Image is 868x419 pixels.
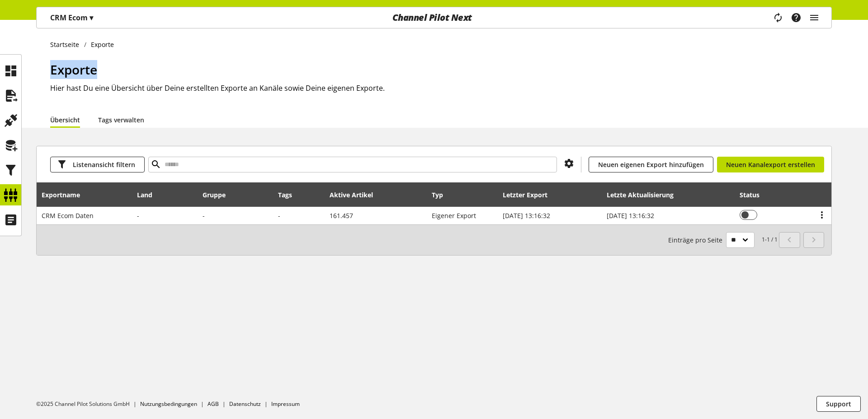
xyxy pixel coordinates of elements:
[36,7,832,28] nav: main navigation
[668,235,726,245] span: Einträge pro Seite
[589,157,713,172] a: Neuen eigenen Export hinzufügen
[330,190,382,200] div: Aktive Artikel
[607,190,683,200] div: Letzte Aktualisierung
[330,211,353,220] span: 161.457
[90,13,93,23] span: ▾
[826,399,851,409] span: Support
[278,211,280,220] span: -
[717,157,824,172] a: Neuen Kanalexport erstellen
[50,115,80,125] a: Übersicht
[598,160,704,169] span: Neuen eigenen Export hinzufügen
[42,211,94,220] span: CRM Ecom Daten
[50,83,832,93] h2: Hier hast Du eine Übersicht über Deine erstellten Exporte an Kanäle sowie Deine eigenen Exporte.
[50,40,84,49] a: Startseite
[278,190,292,200] div: Tags
[503,211,550,220] span: [DATE] 13:16:32
[816,396,861,412] button: Support
[726,160,815,169] span: Neuen Kanalexport erstellen
[607,211,654,220] span: [DATE] 13:16:32
[137,190,161,200] div: Land
[50,157,145,172] button: Listenansicht filtern
[98,115,144,125] a: Tags verwalten
[137,211,139,220] span: -
[740,190,769,200] div: Status
[229,400,261,408] a: Datenschutz
[50,12,93,23] p: CRM Ecom
[42,190,89,200] div: Exportname
[432,190,452,200] div: Typ
[50,61,97,78] span: Exporte
[271,400,300,408] a: Impressum
[668,232,778,248] small: 1-1 / 1
[503,190,557,200] div: Letzter Export
[432,211,476,220] span: Eigener Export
[140,400,197,408] a: Nutzungsbedingungen
[208,400,219,408] a: AGB
[36,400,140,408] li: ©2025 Channel Pilot Solutions GmbH
[203,190,235,200] div: Gruppe
[73,160,135,169] span: Listenansicht filtern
